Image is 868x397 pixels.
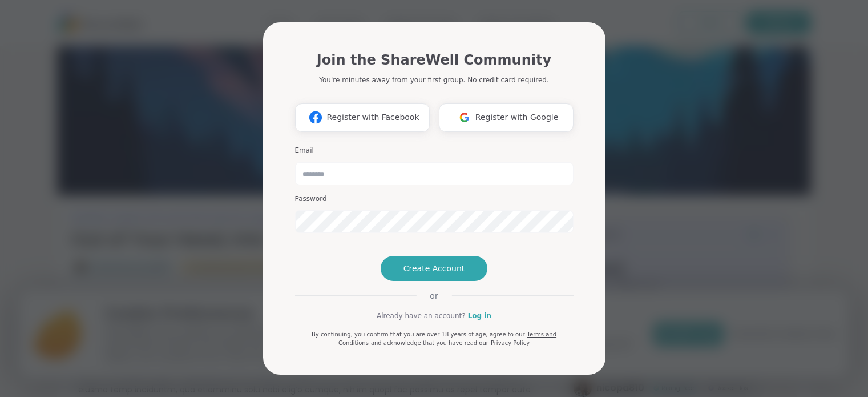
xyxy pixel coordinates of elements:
[371,340,488,346] span: and acknowledge that you have read our
[295,103,430,132] button: Register with Facebook
[317,50,551,70] h1: Join the ShareWell Community
[403,263,465,274] span: Create Account
[305,107,326,128] img: ShareWell Logomark
[416,290,451,302] span: or
[377,311,466,321] span: Already have an account?
[475,111,559,123] span: Register with Google
[381,256,488,281] button: Create Account
[491,340,530,346] a: Privacy Policy
[439,103,574,132] button: Register with Google
[319,75,548,85] p: You're minutes away from your first group. No credit card required.
[326,111,419,123] span: Register with Facebook
[468,311,491,321] a: Log in
[295,194,574,204] h3: Password
[295,146,574,155] h3: Email
[312,331,525,338] span: By continuing, you confirm that you are over 18 years of age, agree to our
[454,107,475,128] img: ShareWell Logomark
